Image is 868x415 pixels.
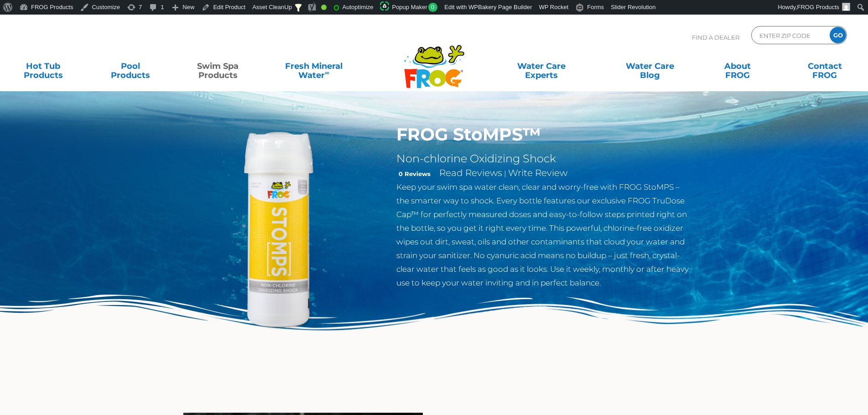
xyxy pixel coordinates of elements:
div: Good [321,5,327,10]
a: AboutFROG [703,57,771,75]
h2: Non-chlorine Oxidizing Shock [396,152,694,166]
p: Find A Dealer [692,26,739,49]
span: FROG Products [797,4,839,10]
a: ContactFROG [791,57,859,75]
span: 0 [428,3,438,12]
img: Frog Products Logo [399,33,469,88]
a: Swim SpaProducts [184,57,252,75]
img: StoMPS-Hot-Tub-Swim-Spa-Support-Chemicals-500x500-1.png [174,124,383,333]
a: Water CareExperts [486,57,597,75]
a: Hot TubProducts [9,57,77,75]
strong: 0 Reviews [399,170,431,177]
a: PoolProducts [97,57,165,75]
a: Fresh MineralWater∞ [271,57,356,75]
input: GO [830,27,846,43]
span: Slider Revolution [611,4,655,10]
h1: FROG StoMPS™ [396,124,694,145]
p: Keep your swim spa water clean, clear and worry-free with FROG StoMPS – the smarter way to shock.... [396,180,694,290]
span: | [504,169,506,178]
a: Water CareBlog [616,57,684,75]
input: Zip Code Form [759,29,820,42]
a: Write Review [508,167,567,178]
a: Read Reviews [439,167,502,178]
sup: ∞ [325,69,329,76]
